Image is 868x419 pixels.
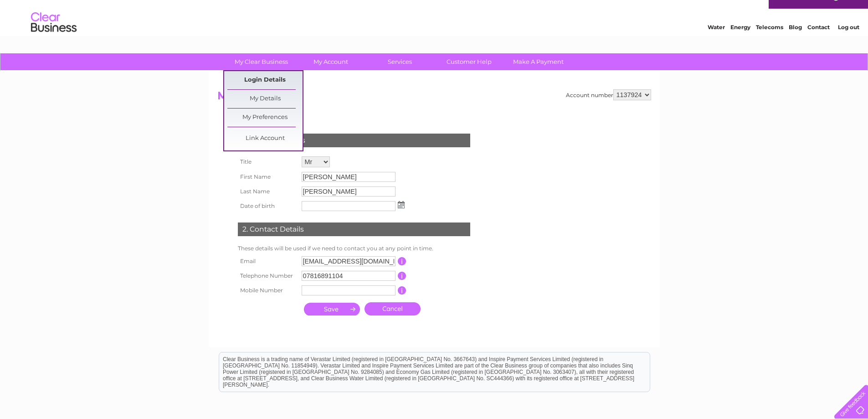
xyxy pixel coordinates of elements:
div: Account number [566,89,651,100]
input: Information [398,286,406,295]
a: Make A Payment [501,53,576,70]
a: My Details [227,90,303,108]
a: Log out [838,39,859,46]
a: My Account [293,53,368,70]
th: Telephone Number [236,269,299,283]
a: Customer Help [431,53,507,70]
td: These details will be used if we need to contact you at any point in time. [236,243,473,254]
a: My Clear Business [224,53,299,70]
div: 1. Personal Details [238,134,470,147]
img: ... [398,201,405,208]
input: Submit [304,303,360,316]
div: Clear Business is a trading name of Verastar Limited (registered in [GEOGRAPHIC_DATA] No. 3667643... [219,5,650,44]
a: Water [708,39,725,46]
a: Contact [807,39,830,46]
th: Date of birth [236,199,299,213]
img: logo.png [31,24,77,52]
th: First Name [236,170,299,184]
a: Blog [789,39,802,46]
th: Mobile Number [236,283,299,298]
th: Last Name [236,184,299,199]
a: Telecoms [756,39,783,46]
th: Title [236,154,299,170]
input: Information [398,257,406,265]
a: Cancel [365,302,421,316]
th: Email [236,254,299,269]
a: Services [362,53,437,70]
input: Information [398,272,406,280]
a: Link Account [227,129,303,148]
a: Energy [730,39,750,46]
a: My Preferences [227,109,303,127]
a: Login Details [227,71,303,89]
h2: My Details [217,89,651,107]
a: 0333 014 3131 [696,5,759,16]
div: 2. Contact Details [238,222,470,236]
